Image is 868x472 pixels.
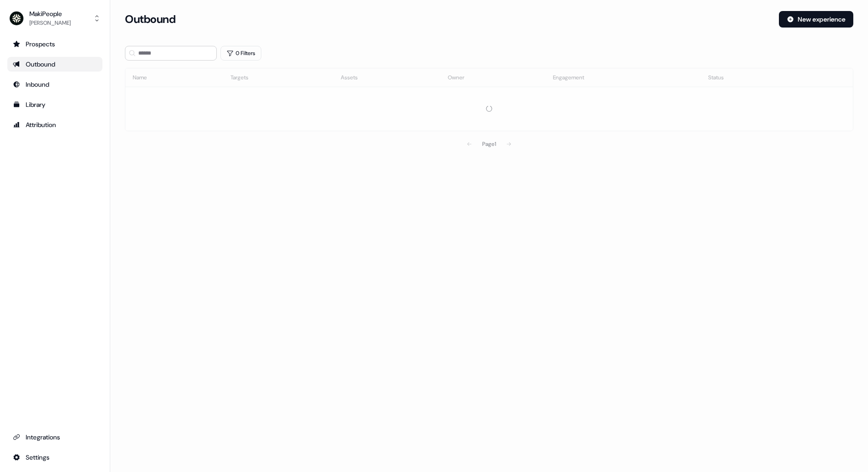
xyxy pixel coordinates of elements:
a: Go to integrations [7,430,102,444]
div: Prospects [13,39,97,49]
div: Attribution [13,120,97,129]
a: Go to Inbound [7,77,102,92]
div: Outbound [13,60,97,69]
a: Go to attribution [7,117,102,132]
h3: Outbound [125,12,175,26]
div: Library [13,100,97,109]
button: New experience [779,11,853,28]
div: MakiPeople [29,9,71,18]
div: Settings [13,453,97,462]
a: Go to integrations [7,450,102,465]
a: Go to templates [7,97,102,112]
button: MakiPeople[PERSON_NAME] [7,7,102,29]
a: Go to prospects [7,37,102,51]
button: 0 Filters [220,46,261,61]
div: [PERSON_NAME] [29,18,71,28]
a: Go to outbound experience [7,57,102,72]
div: Integrations [13,433,97,442]
div: Inbound [13,80,97,89]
